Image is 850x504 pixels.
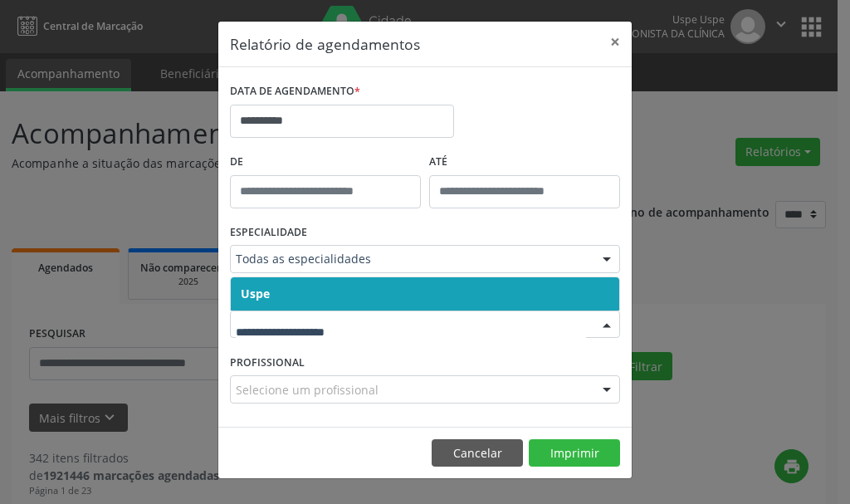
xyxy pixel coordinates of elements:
label: ESPECIALIDADE [230,220,307,246]
label: DATA DE AGENDAMENTO [230,79,360,105]
span: Uspe [241,286,270,301]
label: PROFISSIONAL [230,350,305,375]
h5: Relatório de agendamentos [230,33,420,55]
button: Close [598,22,632,62]
label: De [230,149,421,175]
button: Imprimir [529,439,620,467]
label: ATÉ [429,149,620,175]
button: Cancelar [432,439,523,467]
span: Todas as especialidades [236,251,586,267]
span: Selecione um profissional [236,381,379,399]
